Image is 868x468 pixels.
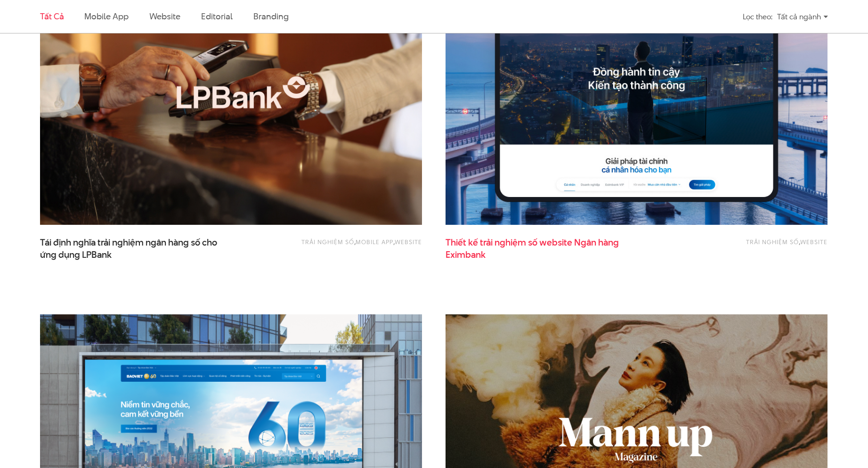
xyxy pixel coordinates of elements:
a: Website [149,10,180,22]
a: Branding [253,10,288,22]
a: Tái định nghĩa trải nghiệm ngân hàng số choứng dụng LPBank [40,237,228,260]
span: Thiết kế trải nghiệm số website Ngân hàng [446,237,634,260]
a: Website [395,238,422,246]
a: Trải nghiệm số [746,238,799,246]
a: Thiết kế trải nghiệm số website Ngân hàngEximbank [446,237,634,260]
span: Tái định nghĩa trải nghiệm ngân hàng số cho [40,237,228,260]
a: Mobile app [84,10,128,22]
a: Mobile app [356,238,393,246]
span: ứng dụng LPBank [40,249,112,261]
div: Tất cả ngành [777,8,828,25]
a: Trải nghiệm số [301,238,354,246]
a: Tất cả [40,10,64,22]
span: Eximbank [446,249,486,261]
a: Editorial [201,10,233,22]
div: Lọc theo: [743,8,772,25]
div: , [675,237,827,255]
a: Website [800,238,827,246]
div: , , [269,237,422,255]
